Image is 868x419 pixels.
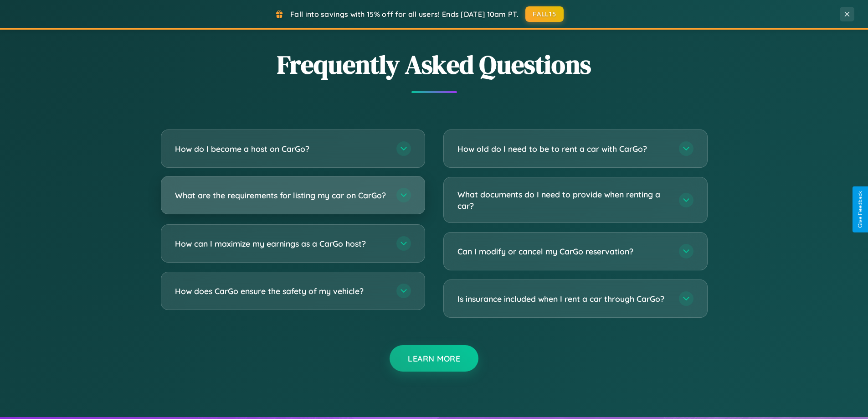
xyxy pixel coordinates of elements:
[161,47,708,82] h2: Frequently Asked Questions
[857,191,863,228] div: Give Feedback
[290,10,519,19] span: Fall into savings with 15% off for all users! Ends [DATE] 10am PT.
[175,285,387,297] h3: How does CarGo ensure the safety of my vehicle?
[457,293,670,305] h3: Is insurance included when I rent a car through CarGo?
[525,6,564,22] button: FALL15
[175,143,387,155] h3: How do I become a host on CarGo?
[175,238,387,249] h3: How can I maximize my earnings as a CarGo host?
[390,345,478,372] button: Learn More
[175,190,387,201] h3: What are the requirements for listing my car on CarGo?
[457,143,670,155] h3: How old do I need to be to rent a car with CarGo?
[457,189,670,211] h3: What documents do I need to provide when renting a car?
[457,246,670,257] h3: Can I modify or cancel my CarGo reservation?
